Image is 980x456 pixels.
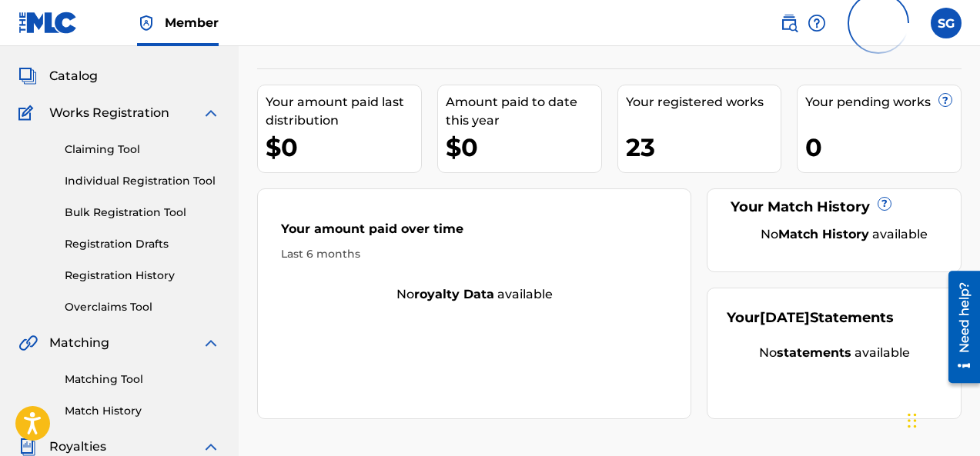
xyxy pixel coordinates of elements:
span: Catalog [49,67,98,85]
a: Individual Registration Tool [65,173,220,189]
img: expand [202,104,220,122]
div: Your registered works [626,93,781,112]
div: $0 [266,130,421,165]
a: Registration Drafts [65,236,220,252]
a: Matching Tool [65,371,220,388]
span: ? [878,198,891,210]
img: Top Rightsholder [137,14,156,32]
strong: statements [777,345,851,360]
img: MLC Logo [18,12,78,34]
strong: Match History [778,227,869,241]
img: Royalties [18,438,37,456]
div: 0 [805,130,961,165]
a: Match History [65,403,220,419]
div: No available [258,285,691,304]
div: Your Match History [727,197,942,218]
a: Registration History [65,268,220,284]
img: Catalog [18,67,37,85]
div: No available [727,344,942,362]
img: expand [202,334,220,352]
div: Widget de chat [903,382,980,456]
div: Your Statements [727,308,894,328]
div: Amount paid to date this year [446,93,601,130]
img: expand [202,438,220,456]
strong: royalty data [414,287,494,301]
div: Last 6 months [281,246,667,262]
a: Overclaims Tool [65,299,220,315]
img: Matching [18,334,38,352]
span: Member [165,14,219,32]
div: Help [808,8,826,38]
span: ? [939,94,952,106]
div: No available [746,225,942,244]
a: Claiming Tool [65,141,220,158]
img: help [808,14,826,32]
a: Public Search [780,8,798,38]
img: Works Registration [18,104,38,122]
div: 23 [626,130,781,165]
span: Works Registration [49,104,169,122]
span: Matching [49,334,109,352]
div: User Menu [931,8,962,38]
span: [DATE] [760,309,810,326]
div: Your amount paid last distribution [266,93,421,130]
div: Your amount paid over time [281,220,667,246]
a: Bulk Registration Tool [65,205,220,221]
div: $0 [446,130,601,165]
span: Royalties [49,438,106,456]
div: Your pending works [805,93,961,112]
a: CatalogCatalog [18,67,98,85]
div: Arrastrar [908,398,917,444]
iframe: Resource Center [937,265,980,389]
a: SummarySummary [18,30,112,48]
img: search [780,14,798,32]
iframe: Chat Widget [903,382,980,456]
